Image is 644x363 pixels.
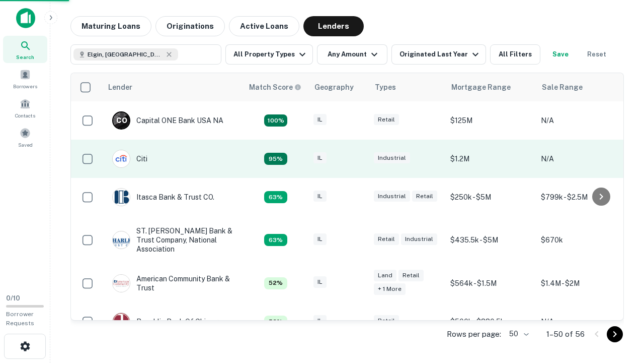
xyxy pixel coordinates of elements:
[249,82,299,93] h6: Match Score
[3,36,47,63] a: Search
[303,16,364,36] button: Lenders
[113,150,130,167] img: picture
[375,81,396,93] div: Types
[314,81,354,93] div: Geography
[399,48,481,60] div: Originated Last Year
[544,44,577,65] button: Save your search to get updates of matches that match your search criteria.
[445,264,536,302] td: $564k - $1.5M
[536,73,626,101] th: Sale Range
[445,101,536,140] td: $125M
[243,73,308,101] th: Capitalize uses an advanced AI algorithm to match your search with the best lender. The match sco...
[70,16,151,36] button: Maturing Loans
[391,44,486,65] button: Originated Last Year
[112,188,214,206] div: Itasca Bank & Trust CO.
[313,315,327,327] div: IL
[412,191,437,202] div: Retail
[264,277,287,289] div: Capitalize uses an advanced AI algorithm to match your search with the best lender. The match sco...
[102,73,243,101] th: Lender
[6,311,34,327] span: Borrower Requests
[317,44,387,65] button: Any Amount
[490,44,540,65] button: All Filters
[113,275,130,292] img: picture
[264,234,287,246] div: Capitalize uses an advanced AI algorithm to match your search with the best lender. The match sco...
[112,274,233,292] div: American Community Bank & Trust
[542,81,583,93] div: Sale Range
[505,327,530,341] div: 50
[536,302,626,341] td: N/A
[113,189,130,206] img: picture
[108,81,132,93] div: Lender
[113,231,130,249] img: picture
[398,270,424,281] div: Retail
[374,152,410,164] div: Industrial
[112,313,222,331] div: Republic Bank Of Chicago
[112,150,147,168] div: Citi
[374,315,399,327] div: Retail
[313,114,327,126] div: IL
[264,316,287,328] div: Capitalize uses an advanced AI algorithm to match your search with the best lender. The match sco...
[445,140,536,178] td: $1.2M
[112,111,223,130] div: Capital ONE Bank USA NA
[225,44,313,65] button: All Property Types
[313,276,327,288] div: IL
[264,191,287,203] div: Capitalize uses an advanced AI algorithm to match your search with the best lender. The match sco...
[445,216,536,264] td: $435.5k - $5M
[112,226,233,254] div: ST. [PERSON_NAME] Bank & Trust Company, National Association
[13,82,37,90] span: Borrowers
[264,153,287,165] div: Capitalize uses an advanced AI algorithm to match your search with the best lender. The match sco...
[16,53,34,61] span: Search
[445,73,536,101] th: Mortgage Range
[536,140,626,178] td: N/A
[594,250,644,298] iframe: Chat Widget
[18,141,33,149] span: Saved
[374,270,396,281] div: Land
[264,114,287,127] div: Capitalize uses an advanced AI algorithm to match your search with the best lender. The match sco...
[374,191,410,202] div: Industrial
[374,114,399,126] div: Retail
[6,294,20,302] span: 0 / 10
[116,115,127,126] p: C O
[313,152,327,164] div: IL
[374,283,406,295] div: + 1 more
[3,94,47,122] a: Contacts
[229,16,299,36] button: Active Loans
[369,73,445,101] th: Types
[401,233,437,245] div: Industrial
[155,16,225,36] button: Originations
[374,233,399,245] div: Retail
[16,8,35,28] img: capitalize-icon.png
[546,328,585,340] p: 1–50 of 56
[445,178,536,216] td: $250k - $5M
[88,50,163,59] span: Elgin, [GEOGRAPHIC_DATA], [GEOGRAPHIC_DATA]
[607,326,623,342] button: Go to next page
[536,264,626,302] td: $1.4M - $2M
[536,178,626,216] td: $799k - $2.5M
[445,302,536,341] td: $500k - $880.5k
[536,216,626,264] td: $670k
[313,233,327,245] div: IL
[581,44,613,65] button: Reset
[15,111,35,119] span: Contacts
[447,328,501,340] p: Rows per page:
[3,124,47,151] a: Saved
[451,81,511,93] div: Mortgage Range
[536,101,626,140] td: N/A
[308,73,369,101] th: Geography
[113,313,130,330] img: picture
[313,191,327,202] div: IL
[3,65,47,92] a: Borrowers
[249,82,301,93] div: Capitalize uses an advanced AI algorithm to match your search with the best lender. The match sco...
